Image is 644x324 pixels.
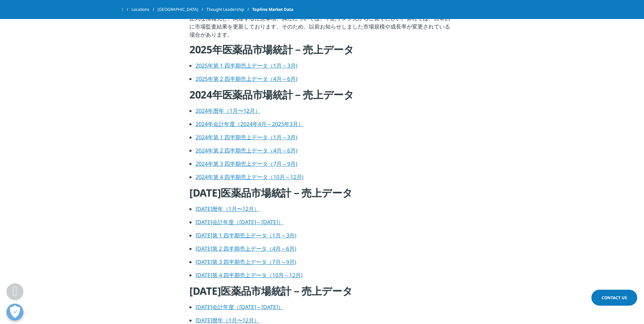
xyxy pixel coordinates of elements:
[252,3,293,16] span: Topline Market Data
[189,284,455,303] h4: [DATE]医薬品市場統計－売上データ
[196,232,296,239] a: [DATE]第 1 四半期売上データ（1月～3月)
[196,160,297,167] a: 2024年第 3 四半期売上データ（7月～9月)
[6,304,23,321] button: 優先設定センターを開く
[189,43,455,61] h4: 2025年医薬品市場統計－売上データ
[196,120,303,128] a: 2024年会計年度（2024年4月～2025年3月）
[131,3,158,16] a: Locations
[196,245,296,252] a: [DATE]第 2 四半期売上データ（4月～6月)
[189,88,455,107] h4: 2024年医薬品市場統計－売上データ
[189,186,455,205] h4: [DATE]医薬品市場統計－売上データ
[196,317,259,324] a: [DATE]暦年（1月〜12月）
[196,75,297,83] a: 2025年第 2 四半期売上データ（4月～6月)
[206,3,252,16] a: Thought Leadership
[196,62,297,69] a: 2025年第 1 四半期売上データ（1月～3月)
[196,303,283,311] a: [DATE]会計年度（[DATE]～[DATE]）
[196,173,303,181] a: 2024年第 4 四半期売上データ（10月～12月)
[196,271,302,279] a: [DATE]第 4 四半期売上データ（10月～12月)
[196,107,260,114] a: 2024年暦年（1月〜12月）
[591,290,637,306] a: Contact Us
[196,258,296,266] a: [DATE]第 3 四半期売上データ（7月～9月)
[602,295,627,301] span: Contact Us
[196,147,297,154] a: 2024年第 2 四半期売上データ（4月～6月)
[196,218,283,226] a: [DATE]会計年度（[DATE]～[DATE]）
[196,205,259,213] a: [DATE]暦年（1月〜12月）
[196,133,297,141] a: 2024年第 1 四半期売上データ（1月～3月)
[189,14,455,43] p: 正式な情報元と、関連する注意事項、脚注については、下記リンク先からご覧ください。弊社では、日常的に市場監査結果を更新しております。そのため、以前お知らせしました市場規模や成長率が変更されている場...
[158,3,206,16] a: [GEOGRAPHIC_DATA]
